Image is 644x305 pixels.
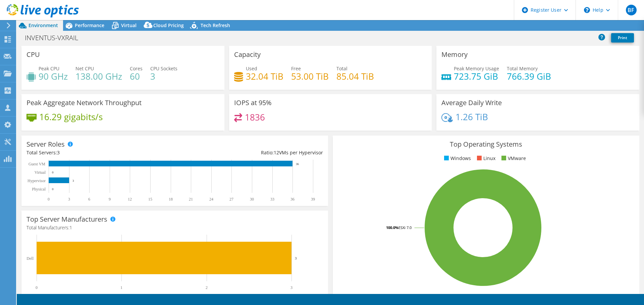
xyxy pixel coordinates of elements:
[130,65,143,72] span: Cores
[454,73,499,80] h4: 723.75 GiB
[290,285,292,290] text: 3
[507,73,551,80] h4: 766.39 GiB
[611,33,634,43] a: Print
[336,73,374,80] h4: 85.04 TiB
[128,197,132,202] text: 12
[39,65,59,72] span: Peak CPU
[26,216,107,223] h3: Top Server Manufacturers
[270,197,274,202] text: 33
[57,149,60,156] span: 3
[507,65,538,72] span: Total Memory
[398,225,412,230] tspan: ESXi 7.0
[88,197,90,202] text: 6
[130,73,143,80] h4: 60
[626,5,637,15] span: BF
[290,197,294,202] text: 36
[274,149,279,156] span: 12
[36,285,38,290] text: 0
[291,73,329,80] h4: 53.00 TiB
[39,73,68,80] h4: 90 GHz
[26,51,40,58] h3: CPU
[148,197,152,202] text: 15
[246,73,283,80] h4: 32.04 TiB
[500,155,526,162] li: VMware
[246,65,257,72] span: Used
[120,285,122,290] text: 1
[39,113,103,121] h4: 16.29 gigabits/s
[338,141,634,148] h3: Top Operating Systems
[52,187,54,191] text: 0
[169,197,173,202] text: 18
[69,224,72,231] span: 1
[109,197,111,202] text: 9
[75,73,122,80] h4: 138.00 GHz
[150,65,177,72] span: CPU Sockets
[75,65,94,72] span: Net CPU
[75,22,104,28] span: Performance
[26,224,323,231] h4: Total Manufacturers:
[48,197,50,202] text: 0
[175,149,323,156] div: Ratio: VMs per Hypervisor
[209,197,213,202] text: 24
[234,99,272,106] h3: IOPS at 95%
[206,285,208,290] text: 2
[295,256,297,260] text: 3
[121,22,137,28] span: Virtual
[72,179,74,182] text: 3
[250,197,254,202] text: 30
[201,22,230,28] span: Tech Refresh
[441,51,468,58] h3: Memory
[68,197,70,202] text: 3
[189,197,193,202] text: 21
[35,170,46,175] text: Virtual
[150,73,177,80] h4: 3
[234,51,261,58] h3: Capacity
[296,162,299,166] text: 36
[153,22,184,28] span: Cloud Pricing
[29,22,58,28] span: Environment
[26,256,34,261] text: Dell
[229,197,233,202] text: 27
[291,65,301,72] span: Free
[336,65,347,72] span: Total
[26,149,175,156] div: Total Servers:
[584,7,590,13] svg: \n
[26,99,142,106] h3: Peak Aggregate Network Throughput
[32,187,46,192] text: Physical
[245,113,265,121] h4: 1836
[311,197,315,202] text: 39
[26,141,65,148] h3: Server Roles
[22,34,89,42] h1: INVENTUS-VXRAIL
[386,225,398,230] tspan: 100.0%
[29,162,45,166] text: Guest VM
[475,155,495,162] li: Linux
[52,171,54,174] text: 0
[442,155,471,162] li: Windows
[441,99,502,106] h3: Average Daily Write
[28,178,46,183] text: Hypervisor
[454,65,499,72] span: Peak Memory Usage
[455,113,488,121] h4: 1.26 TiB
